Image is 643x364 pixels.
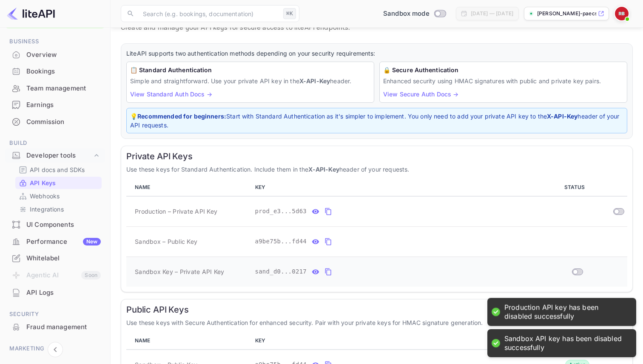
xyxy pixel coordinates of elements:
[5,63,105,80] div: Bookings
[5,63,105,79] a: Bookings
[26,100,101,110] div: Earnings
[126,332,252,350] th: NAME
[30,165,85,174] p: API docs and SDKs
[5,285,105,300] a: API Logs
[255,237,307,246] span: a9be75b...fd44
[126,257,252,287] td: Sandbox Key – Private API Key
[308,166,339,173] strong: X-API-Key
[26,288,101,298] div: API Logs
[5,47,105,62] a: Overview
[380,9,449,19] div: Switch to Production mode
[19,178,98,187] a: API Keys
[19,165,98,174] a: API docs and SDKs
[15,177,102,189] div: API Keys
[5,138,105,148] span: Build
[26,117,101,127] div: Commission
[26,50,101,60] div: Overview
[83,238,101,245] div: New
[135,237,197,246] span: Sandbox – Public Key
[135,207,217,216] span: Production – Private API Key
[383,9,430,19] span: Sandbox mode
[30,192,60,200] p: Webhooks
[5,114,105,130] div: Commission
[5,37,105,46] span: Business
[126,318,627,327] p: Use these keys with Secure Authentication for enhanced security. Pair with your private keys for ...
[5,234,105,250] div: PerformanceNew
[26,237,101,247] div: Performance
[5,234,105,249] a: PerformanceNew
[26,322,101,332] div: Fraud management
[5,217,105,232] a: UI Components
[255,207,307,216] span: prod_e3...5d63
[19,192,98,200] a: Webhooks
[126,179,252,196] th: NAME
[130,65,370,75] h6: 📋 Standard Authentication
[5,148,105,163] div: Developer tools
[252,332,527,350] th: KEY
[5,250,105,266] a: Whitelabel
[130,76,370,85] p: Simple and straightforward. Use your private API key in the header.
[5,344,105,353] span: Marketing
[504,334,628,352] div: Sandbox API key has been disabled successfully
[383,90,458,98] a: View Secure Auth Docs →
[7,7,55,20] img: LiteAPI logo
[26,220,101,230] div: UI Components
[15,203,102,215] div: Integrations
[471,10,513,17] div: [DATE] — [DATE]
[26,84,101,93] div: Team management
[30,178,56,187] p: API Keys
[30,205,64,214] p: Integrations
[5,97,105,113] a: Earnings
[15,164,102,176] div: API docs and SDKs
[5,80,105,97] div: Team management
[5,319,105,335] a: Fraud management
[5,47,105,63] div: Overview
[547,113,578,120] strong: X-API-Key
[5,310,105,319] span: Security
[383,76,623,85] p: Enhanced security using HMAC signatures with public and private key pairs.
[138,5,280,22] input: Search (e.g. bookings, documentation)
[126,49,627,58] p: LiteAPI supports two authentication methods depending on your security requirements:
[48,342,63,357] button: Collapse navigation
[527,179,627,196] th: STATUS
[504,303,628,321] div: Production API key has been disabled successfully
[26,151,92,161] div: Developer tools
[5,80,105,96] a: Team management
[19,205,98,214] a: Integrations
[5,250,105,267] div: Whitelabel
[130,112,623,130] p: 💡 Start with Standard Authentication as it's simpler to implement. You only need to add your priv...
[5,97,105,113] div: Earnings
[255,267,307,276] span: sand_d0...0217
[126,165,627,174] p: Use these keys for Standard Authentication. Include them in the header of your requests.
[299,77,330,85] strong: X-API-Key
[130,90,212,98] a: View Standard Auth Docs →
[126,305,627,315] h6: Public API Keys
[137,113,226,120] strong: Recommended for beginners:
[615,7,629,20] img: Ryan Borchetta
[26,67,101,76] div: Bookings
[121,23,633,33] p: Create and manage your API keys for secure access to liteAPI endpoints.
[126,151,627,161] h6: Private API Keys
[537,10,596,17] p: [PERSON_NAME]-paecs.n...
[283,8,296,19] div: ⌘K
[15,190,102,202] div: Webhooks
[126,179,627,287] table: private api keys table
[252,179,527,196] th: KEY
[26,254,101,263] div: Whitelabel
[383,65,623,75] h6: 🔒 Secure Authentication
[5,114,105,130] a: Commission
